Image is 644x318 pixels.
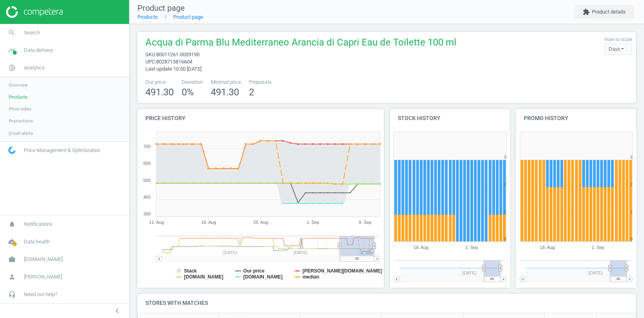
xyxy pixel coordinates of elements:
[592,245,605,250] tspan: 1. Sep
[4,217,20,232] i: notifications
[630,182,632,187] text: 2
[4,25,20,40] i: search
[137,294,636,312] h4: Stores with matches
[137,14,158,20] a: Products
[249,79,272,86] span: Proposals
[4,252,20,267] i: work
[143,144,151,149] text: 700
[145,59,156,65] span: upc :
[145,87,174,98] span: 491.30
[24,64,45,71] span: Analytics
[307,220,319,225] tspan: 1. Sep
[9,82,28,88] span: Overview
[604,43,632,55] div: Days
[184,268,197,274] tspan: Stack
[4,43,20,58] i: timeline
[184,274,223,280] tspan: [DOMAIN_NAME]
[4,269,20,284] i: person
[303,274,319,280] tspan: median
[211,87,239,98] span: 491.30
[24,147,100,154] span: Price Management & Optimization
[8,146,16,154] img: wGWNvw8QSZomAAAAABJRU5ErkJggg==
[24,47,53,54] span: Data delivery
[9,118,33,124] span: Promotions
[583,8,590,16] i: extension
[604,36,632,43] label: How to scale
[414,245,429,250] tspan: 18. Aug
[516,109,636,128] h4: Promo history
[145,66,202,72] span: Last update 10:50 [DATE]
[107,306,127,316] button: chevron_left
[630,155,632,160] text: 3
[504,182,506,187] text: 2
[24,221,53,228] span: Notifications
[201,220,216,225] tspan: 18. Aug
[143,161,151,166] text: 600
[504,237,506,241] text: 0
[243,268,265,274] tspan: Our price
[365,250,380,255] tspan: Sep '…
[359,220,372,225] tspan: 8. Sep
[24,238,50,245] span: Data health
[156,51,200,57] span: 80011261-0009190
[4,60,20,75] i: pie_chart_outlined
[112,306,122,316] i: chevron_left
[24,256,63,263] span: [DOMAIN_NAME]
[9,130,33,136] span: Email alerts
[303,268,382,274] tspan: [PERSON_NAME][DOMAIN_NAME]
[504,209,506,214] text: 1
[4,234,20,249] i: cloud_done
[182,87,194,98] span: 0 %
[149,220,164,225] tspan: 11. Aug
[243,274,283,280] tspan: [DOMAIN_NAME]
[249,87,254,98] span: 2
[574,5,634,19] button: extensionProduct details
[540,245,555,250] tspan: 18. Aug
[24,291,57,298] span: Need our help?
[504,155,506,160] text: 3
[143,211,151,216] text: 300
[630,237,632,241] text: 0
[24,29,40,36] span: Search
[182,79,203,86] span: Deviation
[143,195,151,199] text: 400
[145,36,456,51] span: Acqua di Parma Blu Mediterraneo Arancia di Capri Eau de Toilette 100 ml
[24,273,62,280] span: [PERSON_NAME]
[466,245,478,250] tspan: 1. Sep
[9,94,27,100] span: Products
[9,106,31,112] span: Price index
[156,59,192,65] span: 8028713816604
[630,209,632,214] text: 1
[390,109,510,128] h4: Stock history
[145,79,174,86] span: Our price
[173,14,203,20] a: Product page
[137,3,185,13] span: Product page
[253,220,268,225] tspan: 25. Aug
[145,51,156,57] span: sku :
[211,79,241,86] span: Minimal price
[143,178,151,183] text: 500
[6,6,63,18] img: ajHJNr6hYgQAAAAASUVORK5CYII=
[137,109,384,128] h4: Price history
[4,287,20,302] i: headset_mic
